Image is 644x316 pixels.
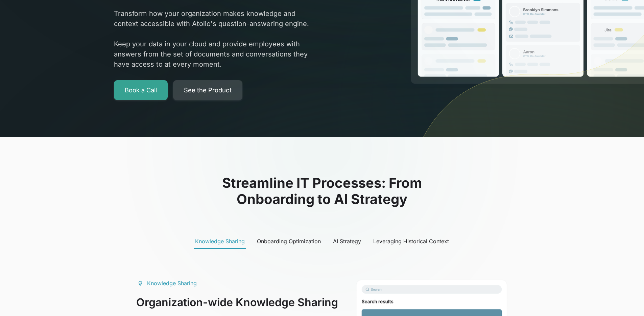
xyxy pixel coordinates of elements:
[136,295,339,310] h3: Organization-wide Knowledge Sharing
[173,80,242,100] a: See the Product
[147,279,197,287] div: Knowledge Sharing
[114,8,313,69] p: Transform how your organization makes knowledge and context accessible with Atolio's question-ans...
[257,237,321,245] div: Onboarding Optimization
[114,80,168,100] a: Book a Call
[333,237,361,245] div: AI Strategy
[373,237,449,245] div: Leveraging Historical Context
[195,237,245,245] div: Knowledge Sharing
[106,175,539,207] h2: Streamline IT Processes: From Onboarding to AI Strategy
